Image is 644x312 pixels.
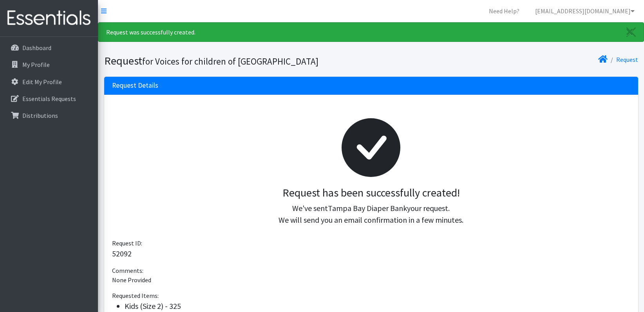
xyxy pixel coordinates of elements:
[142,56,318,67] small: for Voices for children of [GEOGRAPHIC_DATA]
[118,202,624,226] p: We've sent your request. We will send you an email confirmation in a few minutes.
[112,239,142,247] span: Request ID:
[112,292,159,299] span: Requested Items:
[619,23,644,41] a: Close
[3,40,95,56] a: Dashboard
[3,74,95,90] a: Edit My Profile
[3,91,95,106] a: Essentials Requests
[529,3,641,19] a: [EMAIL_ADDRESS][DOMAIN_NAME]
[112,267,143,274] span: Comments:
[98,22,644,42] div: Request was successfully created.
[328,203,407,213] span: Tampa Bay Diaper Bank
[22,78,62,86] p: Edit My Profile
[3,5,95,31] img: HumanEssentials
[112,81,158,90] h3: Request Details
[118,186,624,200] h3: Request has been successfully created!
[3,57,95,72] a: My Profile
[483,3,526,19] a: Need Help?
[112,248,630,260] p: 52092
[22,112,58,119] p: Distributions
[3,108,95,123] a: Distributions
[112,276,151,284] span: None Provided
[616,56,638,63] a: Request
[125,300,630,312] li: Kids (Size 2) - 325
[22,61,50,69] p: My Profile
[104,54,368,68] h1: Request
[22,95,76,103] p: Essentials Requests
[22,44,51,52] p: Dashboard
